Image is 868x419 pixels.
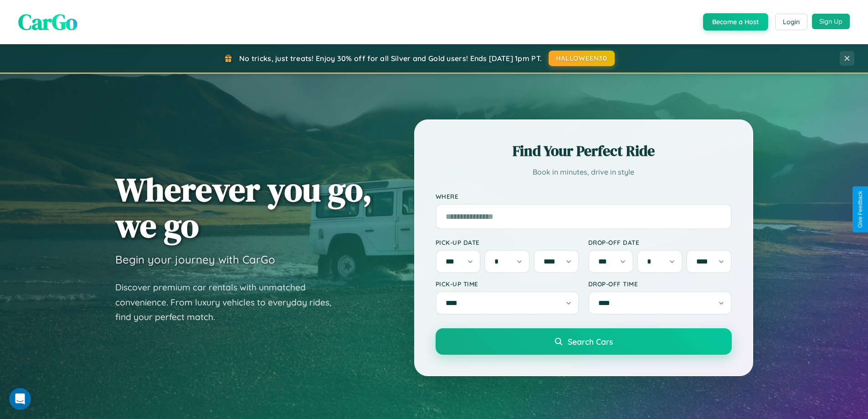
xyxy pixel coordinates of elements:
label: Drop-off Time [588,280,732,288]
span: No tricks, just treats! Enjoy 30% off for all Silver and Gold users! Ends [DATE] 1pm PT. [239,54,542,63]
h2: Find Your Perfect Ride [436,141,732,161]
label: Where [436,192,732,200]
p: Book in minutes, drive in style [436,166,732,179]
button: Login [775,14,807,30]
button: Become a Host [703,13,768,31]
div: Give Feedback [857,191,863,228]
span: CarGo [18,7,77,37]
label: Pick-up Time [436,280,579,288]
button: Search Cars [436,328,732,355]
button: Sign Up [812,14,850,29]
label: Drop-off Date [588,238,732,246]
h3: Begin your journey with CarGo [115,253,275,266]
label: Pick-up Date [436,238,579,246]
iframe: Intercom live chat [9,388,31,410]
span: Search Cars [568,336,613,347]
h1: Wherever you go, we go [115,171,372,243]
button: HALLOWEEN30 [549,51,615,66]
p: Discover premium car rentals with unmatched convenience. From luxury vehicles to everyday rides, ... [115,280,343,325]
